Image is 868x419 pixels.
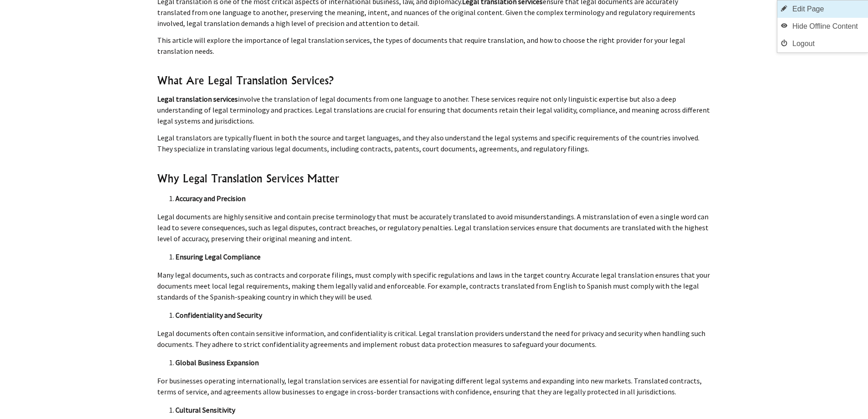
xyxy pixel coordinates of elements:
[175,405,235,414] strong: Cultural Sensitivity
[777,0,868,18] a: Edit Page
[157,328,711,350] p: Legal documents often contain sensitive information, and confidentiality is critical. Legal trans...
[157,94,238,103] strong: Legal translation services
[157,269,711,302] p: Many legal documents, such as contracts and corporate filings, must comply with specific regulati...
[175,194,246,203] strong: Accuracy and Precision
[175,358,259,367] strong: Global Business Expansion
[157,171,711,186] h3: Why Legal Translation Services Matter
[175,310,262,320] strong: Confidentiality and Security
[777,18,868,35] a: Hide Offline Content
[777,35,868,52] a: Logout
[157,73,711,88] h3: What Are Legal Translation Services?
[157,132,711,154] p: Legal translators are typically fluent in both the source and target languages, and they also und...
[157,35,711,57] p: This article will explore the importance of legal translation services, the types of documents th...
[157,211,711,244] p: Legal documents are highly sensitive and contain precise terminology that must be accurately tran...
[157,375,711,397] p: For businesses operating internationally, legal translation services are essential for navigating...
[175,252,261,261] strong: Ensuring Legal Compliance
[157,93,711,126] p: involve the translation of legal documents from one language to another. These services require n...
